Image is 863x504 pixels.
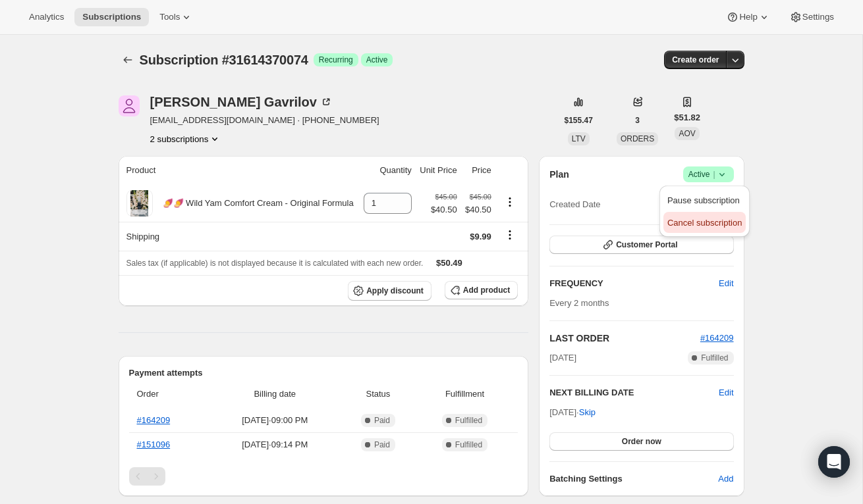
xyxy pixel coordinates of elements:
[129,380,209,409] th: Order
[616,239,677,250] span: Customer Portal
[700,333,734,343] a: #164209
[140,53,308,67] span: Subscription #31614370074
[348,281,431,301] button: Apply discount
[549,236,733,254] button: Customer Portal
[420,388,510,401] span: Fulfillment
[739,12,757,22] span: Help
[137,440,171,449] a: #151096
[549,168,569,181] h2: Plan
[319,55,353,65] span: Recurring
[119,222,360,251] th: Shipping
[129,467,518,486] nav: Pagination
[461,156,495,185] th: Price
[549,351,576,365] span: [DATE]
[499,228,520,242] button: Shipping actions
[21,8,72,26] button: Analytics
[455,415,482,426] span: Fulfilled
[549,472,718,486] h6: Batching Settings
[213,414,337,427] span: [DATE] · 09:00 PM
[213,388,337,401] span: Billing date
[465,203,491,216] span: $40.50
[374,440,390,450] span: Paid
[710,468,741,490] button: Add
[719,386,733,399] button: Edit
[359,156,416,185] th: Quantity
[572,134,586,143] span: LTV
[463,285,510,295] span: Add product
[565,115,593,126] span: $155.47
[119,95,140,116] span: Zhanna Gavrilov
[549,432,733,451] button: Order now
[718,472,733,486] span: Add
[445,281,518,299] button: Add product
[672,55,719,65] span: Create order
[366,286,424,296] span: Apply discount
[74,8,149,26] button: Subscriptions
[436,258,462,268] span: $50.49
[435,193,457,201] small: $45.00
[802,12,834,22] span: Settings
[549,198,600,211] span: Created Date
[635,115,640,126] span: 3
[416,156,461,185] th: Unit Price
[663,212,746,233] button: Cancel subscription
[549,332,700,345] h2: LAST ORDER
[159,12,180,22] span: Tools
[119,156,360,185] th: Product
[579,406,596,419] span: Skip
[150,114,379,127] span: [EMAIL_ADDRESS][DOMAIN_NAME] · [PHONE_NUMBER]
[627,111,648,130] button: 3
[549,277,719,290] h2: FREQUENCY
[667,195,740,205] span: Pause subscription
[701,353,728,363] span: Fulfilled
[713,169,715,180] span: |
[153,197,354,210] div: 🍠🍠 Wild Yam Comfort Cream - Original Formula
[129,366,518,380] h2: Payment attempts
[137,415,171,425] a: #164209
[674,111,700,124] span: $51.82
[549,386,719,399] h2: NEXT BILLING DATE
[374,415,390,426] span: Paid
[213,438,337,451] span: [DATE] · 09:14 PM
[571,402,603,423] button: Skip
[557,111,601,130] button: $155.47
[700,332,734,345] button: #164209
[718,8,778,26] button: Help
[622,436,661,447] span: Order now
[126,259,424,268] span: Sales tax (if applicable) is not displayed because it is calculated with each new order.
[119,51,137,69] button: Subscriptions
[667,218,742,228] span: Cancel subscription
[455,440,482,450] span: Fulfilled
[711,273,741,294] button: Edit
[549,407,596,417] span: [DATE] ·
[366,55,388,65] span: Active
[431,203,457,216] span: $40.50
[470,193,491,201] small: $45.00
[781,8,842,26] button: Settings
[150,132,222,145] button: Product actions
[82,12,141,22] span: Subscriptions
[719,277,733,290] span: Edit
[621,134,654,143] span: ORDERS
[688,168,729,181] span: Active
[549,298,609,308] span: Every 2 months
[29,12,64,22] span: Analytics
[679,129,695,138] span: AOV
[664,51,727,69] button: Create order
[818,446,850,478] div: Open Intercom Messenger
[345,388,412,401] span: Status
[470,232,491,241] span: $9.99
[152,8,201,26] button: Tools
[150,95,333,109] div: [PERSON_NAME] Gavrilov
[663,189,746,211] button: Pause subscription
[499,195,520,209] button: Product actions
